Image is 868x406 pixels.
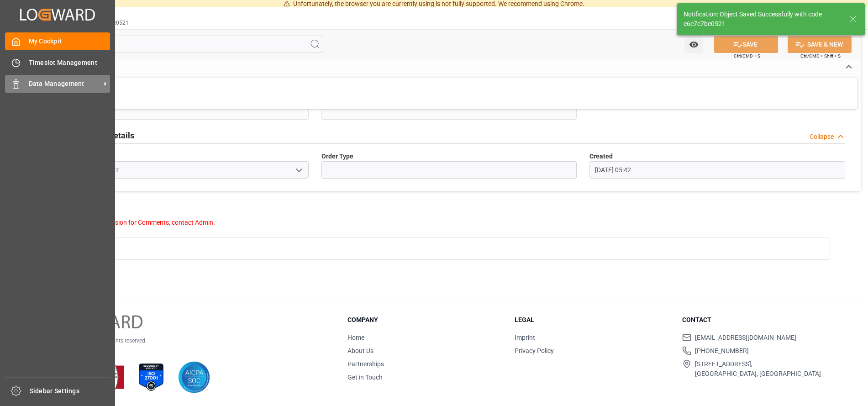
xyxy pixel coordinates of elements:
span: [PHONE_NUMBER] [695,346,749,356]
a: Partnerships [347,360,384,368]
a: About Us [347,347,374,354]
span: Ctrl/CMD + S [734,53,760,59]
a: Privacy Policy [515,347,554,354]
a: Imprint [515,334,535,341]
span: Sidebar Settings [30,386,111,396]
span: Order Type [321,152,353,161]
button: SAVE & NEW [788,36,852,53]
input: DD.MM.YYYY HH:MM [589,161,845,179]
p: You do not have permission for Comments, contact Admin. [49,218,847,227]
button: open menu [291,163,305,177]
h3: Legal [515,315,670,325]
a: Home [347,334,364,341]
img: ISO 27001 Certification [135,361,167,393]
div: Collapse [810,132,834,142]
button: open menu [684,36,703,53]
img: AICPA SOC [178,361,210,393]
span: Ctrl/CMD + Shift + S [800,53,841,59]
input: Search Fields [42,36,323,53]
a: My Cockpit [5,32,110,50]
a: Get in Touch [347,374,383,381]
span: [STREET_ADDRESS], [GEOGRAPHIC_DATA], [GEOGRAPHIC_DATA] [695,359,821,379]
button: SAVE [714,36,778,53]
h3: Contact [682,315,838,325]
span: Timeslot Management [29,58,110,68]
div: Notification: Object Saved Successfully with code e6e7c7be0521 [684,10,841,29]
span: [EMAIL_ADDRESS][DOMAIN_NAME] [695,333,796,343]
p: © 2025 Logward. All rights reserved. [60,337,325,345]
p: Version [DATE] [60,345,325,353]
input: Type to search/select [53,161,309,179]
h3: Company [347,315,503,325]
a: Timeslot Management [5,53,110,71]
span: Created [589,152,613,161]
span: My Cockpit [29,37,110,46]
span: Data Management [29,79,101,89]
